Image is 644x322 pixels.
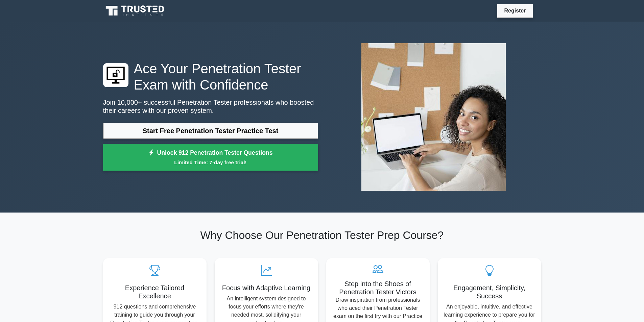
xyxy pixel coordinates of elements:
h5: Engagement, Simplicity, Success [443,284,536,300]
h5: Experience Tailored Excellence [109,284,201,300]
a: Start Free Penetration Tester Practice Test [103,123,318,139]
p: Join 10,000+ successful Penetration Tester professionals who boosted their careers with our prove... [103,98,318,115]
a: Register [500,6,530,15]
h2: Why Choose Our Penetration Tester Prep Course? [103,229,541,242]
h5: Focus with Adaptive Learning [220,284,313,292]
a: Unlock 912 Penetration Tester QuestionsLimited Time: 7-day free trial! [103,144,318,171]
small: Limited Time: 7-day free trial! [112,158,310,166]
h1: Ace Your Penetration Tester Exam with Confidence [103,60,318,93]
h5: Step into the Shoes of Penetration Tester Victors [332,280,424,296]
